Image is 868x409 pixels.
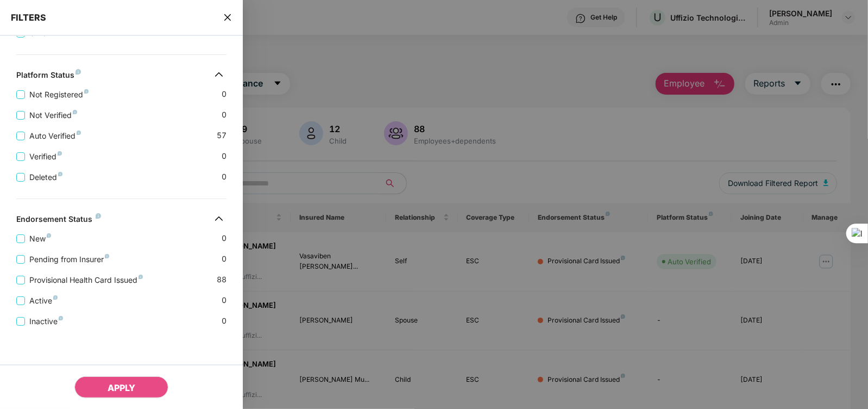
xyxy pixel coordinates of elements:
img: svg+xml;base64,PHN2ZyB4bWxucz0iaHR0cDovL3d3dy53My5vcmcvMjAwMC9zdmciIHdpZHRoPSI4IiBoZWlnaHQ9IjgiIH... [77,131,81,135]
span: 0 [222,88,227,101]
span: Deleted [25,171,67,183]
span: Not Registered [25,89,93,101]
span: Verified [25,151,66,163]
span: close [223,12,232,23]
span: 0 [222,150,227,163]
span: Not Verified [25,109,81,121]
span: 0 [222,315,227,327]
span: Pending from Insurer [25,253,114,265]
span: Inactive [25,315,67,327]
img: svg+xml;base64,PHN2ZyB4bWxucz0iaHR0cDovL3d3dy53My5vcmcvMjAwMC9zdmciIHdpZHRoPSI4IiBoZWlnaHQ9IjgiIH... [76,69,81,75]
img: svg+xml;base64,PHN2ZyB4bWxucz0iaHR0cDovL3d3dy53My5vcmcvMjAwMC9zdmciIHdpZHRoPSI4IiBoZWlnaHQ9IjgiIH... [53,295,58,300]
img: svg+xml;base64,PHN2ZyB4bWxucz0iaHR0cDovL3d3dy53My5vcmcvMjAwMC9zdmciIHdpZHRoPSI4IiBoZWlnaHQ9IjgiIH... [58,151,62,156]
img: svg+xml;base64,PHN2ZyB4bWxucz0iaHR0cDovL3d3dy53My5vcmcvMjAwMC9zdmciIHdpZHRoPSI4IiBoZWlnaHQ9IjgiIH... [47,233,51,238]
img: svg+xml;base64,PHN2ZyB4bWxucz0iaHR0cDovL3d3dy53My5vcmcvMjAwMC9zdmciIHdpZHRoPSI4IiBoZWlnaHQ9IjgiIH... [84,89,89,94]
img: svg+xml;base64,PHN2ZyB4bWxucz0iaHR0cDovL3d3dy53My5vcmcvMjAwMC9zdmciIHdpZHRoPSI4IiBoZWlnaHQ9IjgiIH... [105,254,109,258]
img: svg+xml;base64,PHN2ZyB4bWxucz0iaHR0cDovL3d3dy53My5vcmcvMjAwMC9zdmciIHdpZHRoPSIzMiIgaGVpZ2h0PSIzMi... [210,210,228,227]
img: svg+xml;base64,PHN2ZyB4bWxucz0iaHR0cDovL3d3dy53My5vcmcvMjAwMC9zdmciIHdpZHRoPSI4IiBoZWlnaHQ9IjgiIH... [58,172,62,176]
span: 57 [217,129,227,142]
img: svg+xml;base64,PHN2ZyB4bWxucz0iaHR0cDovL3d3dy53My5vcmcvMjAwMC9zdmciIHdpZHRoPSI4IiBoZWlnaHQ9IjgiIH... [139,275,143,279]
img: svg+xml;base64,PHN2ZyB4bWxucz0iaHR0cDovL3d3dy53My5vcmcvMjAwMC9zdmciIHdpZHRoPSIzMiIgaGVpZ2h0PSIzMi... [210,66,228,83]
span: APPLY [108,382,135,393]
span: 0 [222,109,227,121]
span: 0 [222,294,227,307]
img: svg+xml;base64,PHN2ZyB4bWxucz0iaHR0cDovL3d3dy53My5vcmcvMjAwMC9zdmciIHdpZHRoPSI4IiBoZWlnaHQ9IjgiIH... [73,110,77,114]
div: Endorsement Status [16,214,101,227]
span: Auto Verified [25,130,85,142]
span: 88 [217,274,227,286]
span: FILTERS [11,12,46,23]
span: 0 [222,171,227,183]
span: 0 [222,253,227,265]
img: svg+xml;base64,PHN2ZyB4bWxucz0iaHR0cDovL3d3dy53My5vcmcvMjAwMC9zdmciIHdpZHRoPSI4IiBoZWlnaHQ9IjgiIH... [96,213,101,219]
div: Platform Status [16,70,81,83]
span: Provisional Health Card Issued [25,274,147,286]
img: svg+xml;base64,PHN2ZyB4bWxucz0iaHR0cDovL3d3dy53My5vcmcvMjAwMC9zdmciIHdpZHRoPSI4IiBoZWlnaHQ9IjgiIH... [59,316,63,320]
button: APPLY [74,376,168,398]
span: Active [25,295,62,307]
span: 0 [222,232,227,245]
span: New [25,233,55,245]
